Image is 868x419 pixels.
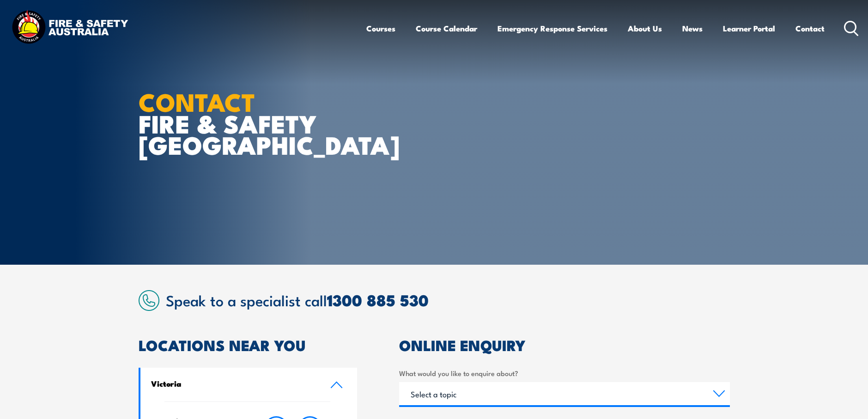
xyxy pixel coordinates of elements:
h2: Speak to a specialist call [166,291,730,308]
a: Victoria [140,368,358,401]
label: What would you like to enquire about? [399,368,730,378]
a: 1300 885 530 [327,287,429,312]
strong: CONTACT [139,82,255,120]
a: Contact [795,16,825,41]
a: Emergency Response Services [498,16,607,41]
h1: FIRE & SAFETY [GEOGRAPHIC_DATA] [139,91,367,155]
h4: Victoria [151,378,316,389]
a: Courses [366,16,395,41]
a: About Us [628,16,662,41]
h2: LOCATIONS NEAR YOU [139,338,358,351]
h2: ONLINE ENQUIRY [399,338,730,351]
a: News [682,16,703,41]
a: Course Calendar [416,16,477,41]
a: Learner Portal [723,16,775,41]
